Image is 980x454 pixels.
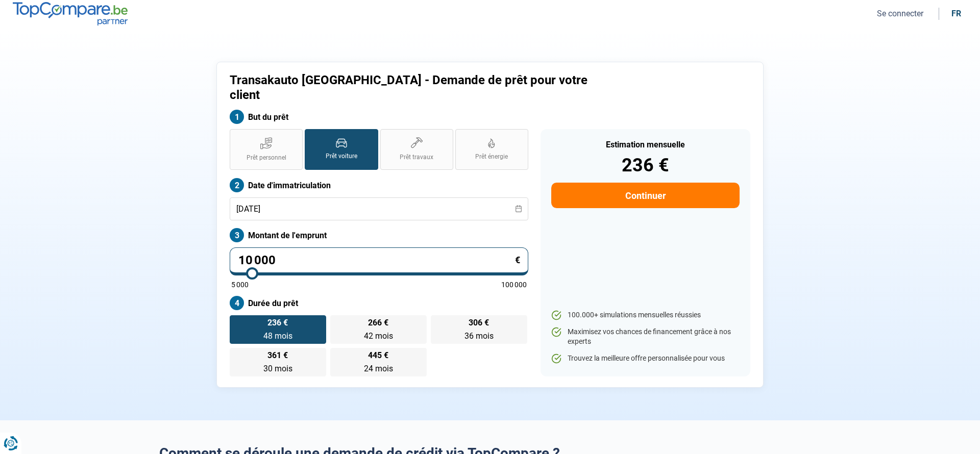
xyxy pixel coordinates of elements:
[364,331,393,341] span: 42 mois
[469,319,489,327] span: 306 €
[230,228,528,242] label: Montant de l'emprunt
[13,2,128,25] img: TopCompare.be
[326,152,357,161] span: Prêt voiture
[551,327,740,347] li: Maximisez vos chances de financement grâce à nos experts
[263,331,292,341] span: 48 mois
[551,183,740,208] button: Continuer
[551,156,740,174] div: 236 €
[551,310,740,320] li: 100.000+ simulations mensuelles réussies
[230,296,528,310] label: Durée du prêt
[464,331,494,341] span: 36 mois
[368,319,388,327] span: 266 €
[230,197,528,220] input: jj/mm/aaaa
[247,154,286,162] span: Prêt personnel
[400,153,433,162] span: Prêt travaux
[551,354,740,364] li: Trouvez la meilleure offre personnalisée pour vous
[475,153,508,161] span: Prêt énergie
[231,281,249,288] span: 5 000
[368,351,388,360] span: 445 €
[263,364,292,373] span: 30 mois
[267,319,288,327] span: 236 €
[230,73,617,103] h1: Transakauto [GEOGRAPHIC_DATA] - Demande de prêt pour votre client
[267,351,288,360] span: 361 €
[230,178,528,192] label: Date d'immatriculation
[364,364,393,373] span: 24 mois
[501,281,527,288] span: 100 000
[551,141,740,149] div: Estimation mensuelle
[515,256,520,265] span: €
[230,110,528,124] label: But du prêt
[951,9,961,18] div: fr
[874,8,926,19] button: Se connecter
